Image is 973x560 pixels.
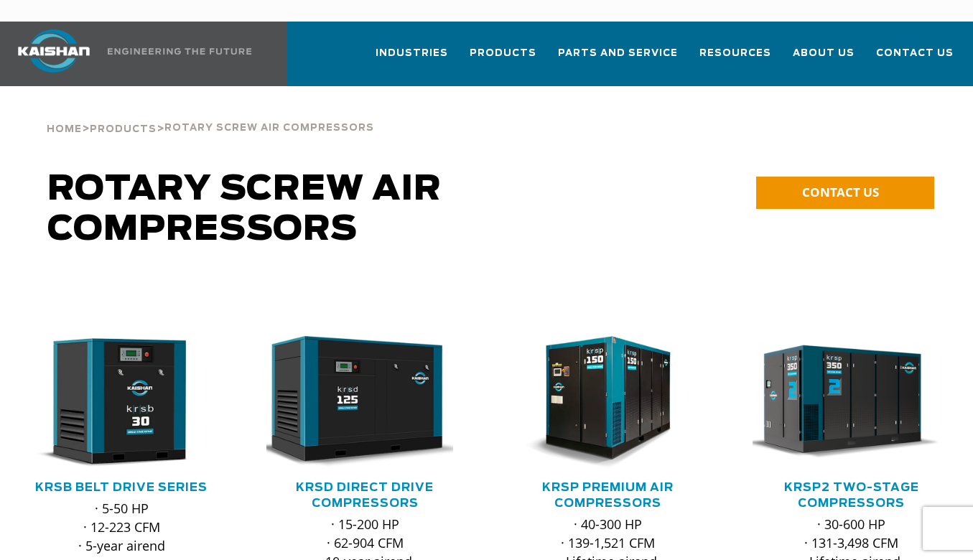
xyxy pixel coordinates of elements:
a: KRSB Belt Drive Series [35,482,208,493]
img: krsb30 [12,336,210,469]
a: Resources [699,34,771,83]
img: Engineering the future [108,48,251,55]
a: CONTACT US [756,177,934,209]
span: Home [47,125,82,134]
div: krsp150 [510,336,707,469]
span: CONTACT US [802,184,879,200]
a: Home [47,122,82,135]
span: Resources [699,45,771,62]
span: Rotary Screw Air Compressors [47,172,442,247]
span: Parts and Service [558,45,678,62]
img: krsp350 [742,336,939,469]
a: KRSP2 Two-Stage Compressors [784,482,919,509]
span: Contact Us [876,45,954,62]
a: KRSP Premium Air Compressors [542,482,674,509]
a: Products [470,34,536,83]
a: Parts and Service [558,34,678,83]
a: KRSD Direct Drive Compressors [296,482,434,509]
span: Industries [376,45,448,62]
div: > > [47,86,374,141]
a: Contact Us [876,34,954,83]
a: Industries [376,34,448,83]
span: Rotary Screw Air Compressors [164,123,374,133]
div: krsb30 [23,336,220,469]
img: krsp150 [499,336,697,469]
a: About Us [793,34,855,83]
img: krsd125 [256,336,453,469]
div: krsp350 [753,336,950,469]
span: Products [470,45,536,62]
span: About Us [793,45,855,62]
span: Products [90,125,157,134]
div: krsd125 [266,336,464,469]
a: Products [90,122,157,135]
